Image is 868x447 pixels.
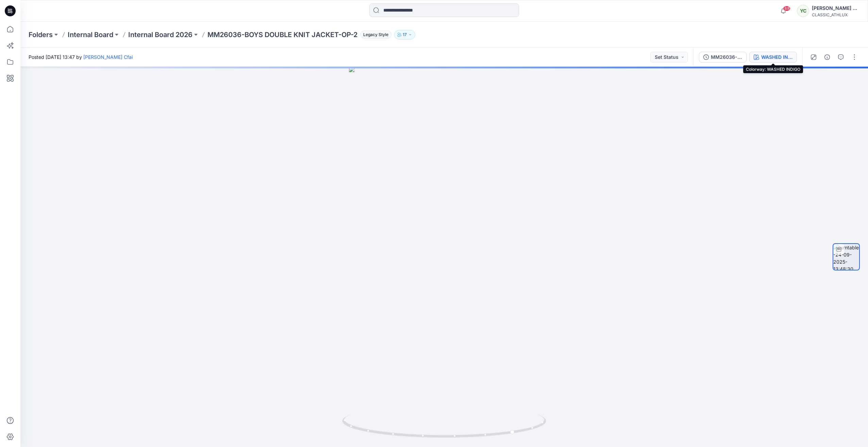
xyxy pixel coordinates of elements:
img: turntable-24-09-2025-13:48:30 [833,244,859,270]
p: MM26036-BOYS DOUBLE KNIT JACKET-OP-2 [207,30,357,39]
span: Legacy Style [360,31,391,39]
a: [PERSON_NAME] Cfai [83,54,133,60]
button: 17 [394,30,415,39]
p: 17 [403,31,407,38]
a: Folders [29,30,53,39]
div: WASHED INDIGO [761,53,792,61]
div: [PERSON_NAME] Cfai [812,4,859,12]
button: Legacy Style [357,30,391,39]
a: Internal Board 2026 [128,30,193,39]
div: CLASSIC_ATHLUX [812,12,859,17]
div: MM26036-BOYS DOUBLE KNIT JACKET-OP-2 [711,53,742,61]
div: YC [797,5,809,17]
button: WASHED INDIGO [749,52,797,63]
a: Internal Board [68,30,113,39]
button: Details [822,52,833,63]
span: 88 [783,6,790,11]
span: Posted [DATE] 13:47 by [29,53,133,61]
button: MM26036-BOYS DOUBLE KNIT JACKET-OP-2 [699,52,747,63]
